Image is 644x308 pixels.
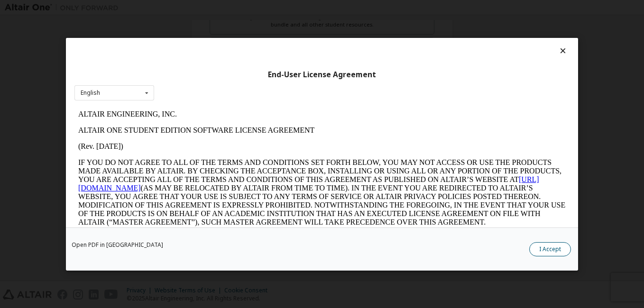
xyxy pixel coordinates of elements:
p: This Altair One Student Edition Software License Agreement (“Agreement”) is between Altair Engine... [4,128,491,162]
p: (Rev. [DATE]) [4,36,491,45]
a: [URL][DOMAIN_NAME] [4,69,465,86]
div: English [81,90,100,96]
button: I Accept [529,242,571,256]
p: ALTAIR ONE STUDENT EDITION SOFTWARE LICENSE AGREEMENT [4,20,491,28]
p: IF YOU DO NOT AGREE TO ALL OF THE TERMS AND CONDITIONS SET FORTH BELOW, YOU MAY NOT ACCESS OR USE... [4,52,491,120]
div: End-User License Agreement [74,70,570,79]
a: Open PDF in [GEOGRAPHIC_DATA] [72,242,163,248]
p: ALTAIR ENGINEERING, INC. [4,4,491,12]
